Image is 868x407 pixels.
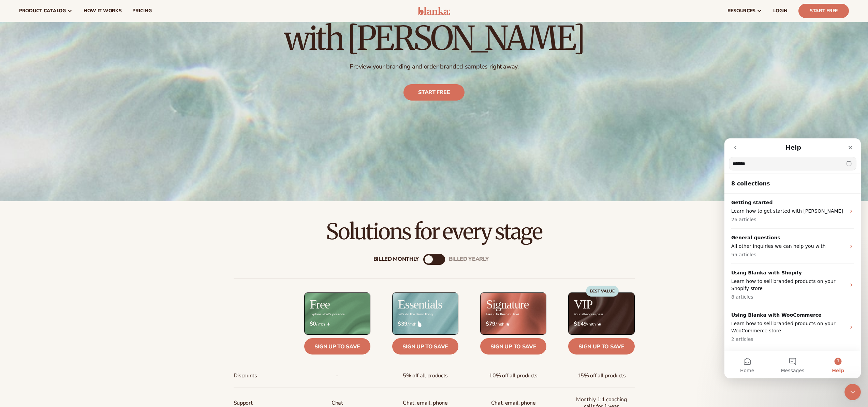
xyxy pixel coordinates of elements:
[132,8,151,14] span: pricing
[327,322,330,326] img: Free_Icon_bb6e7c7e-73f8-44bd-8ed0-223ea0fc522e.png
[373,256,419,263] div: Billed Monthly
[568,338,634,355] a: Sign up to save
[84,8,122,14] span: How It Works
[481,293,546,334] img: Signature_BG_eeb718c8-65ac-49e3-a4e5-327c6aa73146.jpg
[418,321,422,327] img: drop.png
[506,322,510,326] img: Star_6.png
[489,370,538,382] span: 10% off all products
[304,338,370,355] a: Sign up to save
[310,321,316,327] strong: $0
[19,8,66,14] span: product catalog
[392,338,458,355] a: Sign up to save
[844,384,861,400] iframe: Intercom live chat
[773,8,788,14] span: LOGIN
[486,298,529,311] h2: Signature
[403,84,465,101] a: Start free
[569,293,634,334] img: VIP_BG_199964bd-3653-43bc-8a67-789d2d7717b9.jpg
[574,298,592,311] h2: VIP
[234,370,257,382] span: Discounts
[305,293,370,334] img: free_bg.png
[577,370,626,382] span: 15% off all products
[798,4,849,18] a: Start Free
[310,313,345,316] div: Explore what's possible.
[398,321,408,327] strong: $39
[574,321,587,327] strong: $149
[449,256,489,263] div: billed Yearly
[574,321,629,327] span: / mth
[19,220,849,243] h2: Solutions for every stage
[418,7,450,15] img: logo
[727,8,755,14] span: resources
[398,298,442,311] h2: Essentials
[486,313,520,316] div: Take it to the next level.
[310,298,330,311] h2: Free
[574,313,604,316] div: Your all-access pass.
[398,321,453,327] span: / mth
[310,321,365,327] span: / mth
[284,63,584,71] p: Preview your branding and order branded samples right away.
[486,321,496,327] strong: $79
[724,138,861,378] iframe: Intercom live chat
[393,293,458,334] img: Essentials_BG_9050f826-5aa9-47d9-a362-757b82c62641.jpg
[403,370,448,382] span: 5% off all products
[486,321,541,327] span: / mth
[336,370,338,382] span: -
[398,313,433,316] div: Let’s do the damn thing.
[586,286,619,297] div: BEST VALUE
[480,338,546,355] a: Sign up to save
